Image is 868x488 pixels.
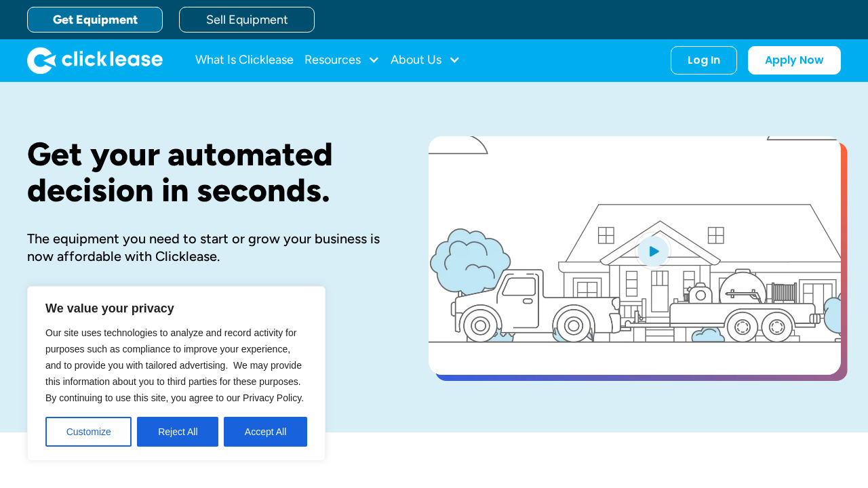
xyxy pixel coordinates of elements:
a: What Is Clicklease [195,47,294,74]
button: Customize [45,417,132,447]
h1: Get your automated decision in seconds. [27,136,385,208]
a: Get Equipment [27,7,163,33]
p: We value your privacy [45,300,307,317]
a: home [27,47,163,74]
img: Blue play button logo on a light blue circular background [635,232,671,270]
div: Log In [688,54,720,67]
a: Sell Equipment [179,7,315,33]
img: Clicklease logo [27,47,163,74]
div: About Us [391,47,460,74]
a: Apply Now [748,46,841,75]
span: Our site uses technologies to analyze and record activity for purposes such as compliance to impr... [45,327,304,403]
div: Resources [304,47,380,74]
div: The equipment you need to start or grow your business is now affordable with Clicklease. [27,230,385,265]
a: open lightbox [429,136,841,375]
button: Accept All [224,417,307,447]
div: We value your privacy [27,286,325,461]
button: Reject All [137,417,218,447]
